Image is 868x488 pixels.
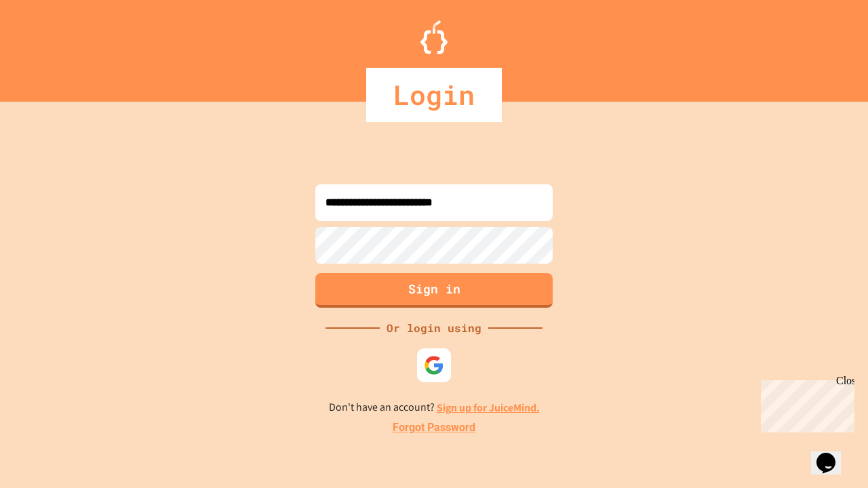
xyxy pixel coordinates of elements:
div: Or login using [380,320,488,336]
button: Sign in [315,273,553,308]
p: Don't have an account? [329,399,540,416]
iframe: chat widget [755,375,854,432]
a: Sign up for JuiceMind. [437,401,540,415]
div: Login [366,68,502,122]
img: google-icon.svg [424,355,444,375]
img: Logo.svg [420,20,448,54]
iframe: chat widget [811,434,854,474]
div: Chat with us now!Close [5,5,94,86]
a: Forgot Password [393,420,475,436]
